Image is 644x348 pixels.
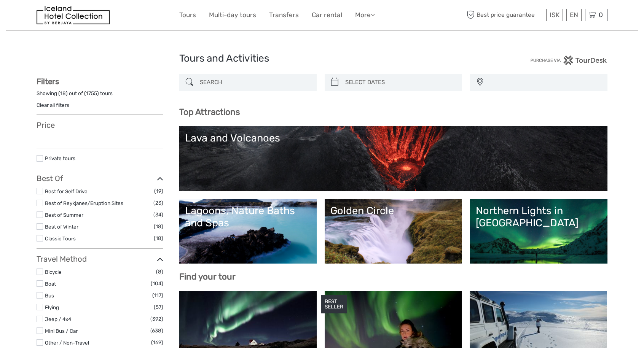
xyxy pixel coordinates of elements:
[342,76,458,89] input: SELECT DATES
[45,155,75,161] a: Private tours
[179,107,240,117] b: Top Attractions
[152,291,163,300] span: (117)
[37,121,163,130] h3: Price
[312,10,342,21] a: Car rental
[45,235,76,242] a: Classic Tours
[37,6,110,24] img: 481-8f989b07-3259-4bb0-90ed-3da368179bdc_logo_small.jpg
[45,281,56,287] a: Boat
[154,222,163,231] span: (18)
[185,132,602,144] div: Lava and Volcanoes
[45,269,62,275] a: Bicycle
[154,303,163,311] span: (57)
[45,328,78,334] a: Mini Bus / Car
[45,212,83,218] a: Best of Summer
[37,174,163,183] h3: Best Of
[45,200,123,206] a: Best of Reykjanes/Eruption Sites
[209,10,256,21] a: Multi-day tours
[530,56,607,65] img: PurchaseViaTourDesk.png
[37,254,163,264] h3: Travel Method
[45,304,59,310] a: Flying
[476,205,602,229] div: Northern Lights in [GEOGRAPHIC_DATA]
[476,205,602,258] a: Northern Lights in [GEOGRAPHIC_DATA]
[185,132,602,185] a: Lava and Volcanoes
[45,224,78,230] a: Best of Winter
[37,102,69,108] a: Clear all filters
[179,10,196,21] a: Tours
[45,340,89,346] a: Other / Non-Travel
[185,205,311,258] a: Lagoons, Nature Baths and Spas
[197,76,313,89] input: SEARCH
[185,205,311,229] div: Lagoons, Nature Baths and Spas
[156,267,163,276] span: (8)
[37,90,163,102] div: Showing ( ) out of ( ) tours
[151,279,163,288] span: (104)
[153,199,163,207] span: (23)
[269,10,299,21] a: Transfers
[330,205,456,258] a: Golden Circle
[355,10,375,21] a: More
[179,272,236,282] b: Find your tour
[37,77,59,86] strong: Filters
[45,188,88,194] a: Best for Self Drive
[86,90,97,97] label: 1755
[153,210,163,219] span: (34)
[566,9,582,21] div: EN
[60,90,66,97] label: 18
[150,326,163,335] span: (638)
[598,11,604,19] span: 0
[330,205,456,217] div: Golden Circle
[151,338,163,347] span: (169)
[465,9,544,21] span: Best price guarantee
[45,292,54,299] a: Bus
[321,295,347,314] div: BEST SELLER
[45,316,71,322] a: Jeep / 4x4
[154,234,163,243] span: (18)
[150,315,163,323] span: (392)
[550,11,560,19] span: ISK
[154,187,163,195] span: (19)
[179,52,465,65] h1: Tours and Activities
